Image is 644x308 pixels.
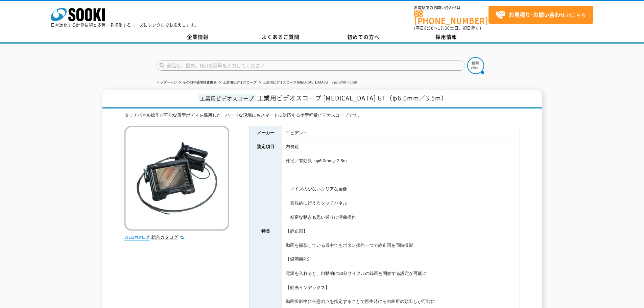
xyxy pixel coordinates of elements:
input: 商品名、型式、NETIS番号を入力してください [157,61,465,71]
a: 採用情報 [405,32,488,42]
img: 工業用ビデオスコープ IPLEX GT（φ6.0mm／3.5m） [124,126,229,231]
a: その他非破壊検査機器 [183,80,217,84]
span: (平日 ～ 土日、祝日除く) [414,25,481,31]
th: メーカー [249,126,282,140]
a: [PHONE_NUMBER] [414,10,488,24]
div: タッチパネル操作が可能な薄型ボディを採用した、ハードな現場にもスマートに対応する小型軽量ビデオスコープです。 [124,112,520,119]
td: 内視鏡 [282,140,520,154]
img: webカタログ [124,234,150,241]
a: 工業用ビデオスコープ [223,80,257,84]
img: btn_search.png [467,57,484,74]
li: 工業用ビデオスコープ [MEDICAL_DATA] GT（φ6.0mm／3.5m） [258,79,360,86]
a: お見積り･お問い合わせはこちら [488,6,593,24]
span: はこちら [495,10,586,20]
span: 17:30 [438,25,450,31]
span: お電話でのお問い合わせは [414,6,488,10]
a: 総合カタログ [151,235,185,240]
td: エビデント [282,126,520,140]
p: 日々進化する計測技術と多種・多様化するニーズにレンタルでお応えします。 [51,23,199,27]
a: 企業情報 [157,32,239,42]
span: 工業用ビデオスコープ [198,94,256,102]
a: トップページ [157,80,177,84]
span: 初めての方へ [347,33,380,41]
span: 工業用ビデオスコープ [MEDICAL_DATA] GT（φ6.0mm／3.5m） [257,93,448,102]
th: 測定項目 [249,140,282,154]
a: 初めての方へ [322,32,405,42]
a: よくあるご質問 [239,32,322,42]
strong: お見積り･お問い合わせ [509,10,566,19]
span: 8:50 [424,25,434,31]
